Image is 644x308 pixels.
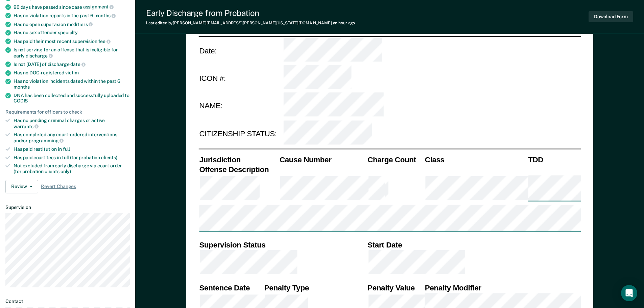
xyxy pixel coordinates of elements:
[621,285,637,301] div: Open Intercom Messenger
[63,146,70,152] span: full
[65,70,79,75] span: victim
[198,240,367,250] th: Supervision Status
[198,36,283,64] td: Date:
[146,21,355,25] div: Last edited by [PERSON_NAME][EMAIL_ADDRESS][PERSON_NAME][US_STATE][DOMAIN_NAME]
[70,62,85,67] span: date
[14,93,130,104] div: DNA has been collected and successfully uploaded to
[29,138,64,143] span: programming
[14,38,130,44] div: Has paid their most recent supervision
[58,30,78,35] span: specialty
[67,22,93,27] span: modifiers
[5,109,130,115] div: Requirements for officers to check
[333,21,355,25] span: an hour ago
[14,78,130,90] div: Has no violation incidents dated within the past 6
[367,283,424,293] th: Penalty Value
[589,11,633,22] button: Download Form
[94,13,116,18] span: months
[14,118,130,129] div: Has no pending criminal charges or active
[14,47,130,58] div: Is not serving for an offense that is ineligible for early
[198,165,279,174] th: Offense Description
[14,146,130,152] div: Has paid restitution in
[14,155,130,161] div: Has paid court fees in full (for probation
[61,169,71,174] span: only)
[83,4,114,9] span: assignment
[41,184,76,189] span: Revert Changes
[198,155,279,165] th: Jurisdiction
[14,4,130,10] div: 90 days have passed since case
[279,155,366,165] th: Cause Number
[14,21,130,27] div: Has no open supervision
[5,180,38,193] button: Review
[198,64,283,92] td: ICON #:
[367,240,581,250] th: Start Date
[14,13,130,19] div: Has no violation reports in the past 6
[98,39,111,44] span: fee
[14,98,28,103] span: CODIS
[5,205,130,210] dt: Supervision
[198,92,283,120] td: NAME:
[5,299,130,304] dt: Contact
[198,283,263,293] th: Sentence Date
[14,163,130,174] div: Not excluded from early discharge via court order (for probation clients
[263,283,366,293] th: Penalty Type
[424,283,581,293] th: Penalty Modifier
[14,84,30,90] span: months
[14,30,130,35] div: Has no sex offender
[367,155,424,165] th: Charge Count
[14,132,130,143] div: Has completed any court-ordered interventions and/or
[26,53,53,58] span: discharge
[101,155,117,160] span: clients)
[527,155,581,165] th: TDD
[14,70,130,76] div: Has no DOC-registered
[14,61,130,67] div: Is not [DATE] of discharge
[14,124,39,129] span: warrants
[424,155,527,165] th: Class
[198,120,283,147] td: CITIZENSHIP STATUS:
[146,8,355,18] div: Early Discharge from Probation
